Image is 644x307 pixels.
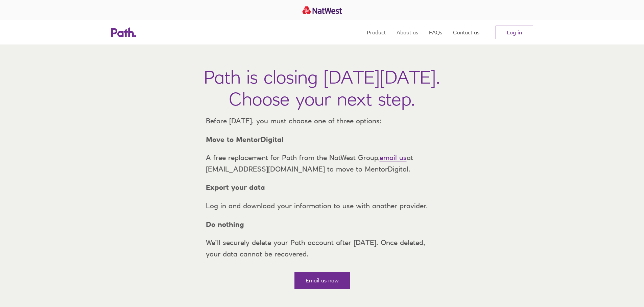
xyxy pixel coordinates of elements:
[496,26,533,39] a: Log in
[200,115,444,127] p: Before [DATE], you must choose one of three options:
[429,20,442,44] a: FAQs
[200,200,444,212] p: Log in and download your information to use with another provider.
[380,153,407,162] a: email us
[200,237,444,259] p: We’ll securely delete your Path account after [DATE]. Once deleted, your data cannot be recovered.
[453,20,479,44] a: Contact us
[294,272,350,289] a: Email us now
[206,183,265,191] strong: Export your data
[200,152,444,175] p: A free replacement for Path from the NatWest Group, at [EMAIL_ADDRESS][DOMAIN_NAME] to move to Me...
[206,135,284,144] strong: Move to MentorDigital
[204,66,440,110] h1: Path is closing [DATE][DATE]. Choose your next step.
[397,20,418,44] a: About us
[206,220,244,228] strong: Do nothing
[367,20,386,44] a: Product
